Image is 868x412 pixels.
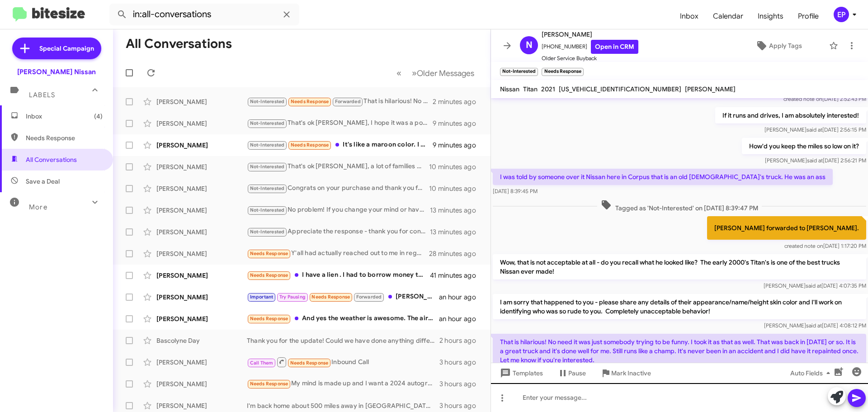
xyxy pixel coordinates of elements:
[26,133,103,142] span: Needs Response
[247,140,433,150] div: It's like a maroon color. I got it back in May but now I'm pregnant so I need to get something th...
[783,365,841,381] button: Auto Fields
[17,67,96,76] div: [PERSON_NAME] Nissan
[250,360,274,366] span: Call Them
[250,164,285,170] span: Not-Interested
[559,85,681,93] span: [US_VEHICLE_IDENTIFICATION_NUMBER]
[500,68,538,76] small: Not-Interested
[430,271,483,280] div: 41 minutes ago
[542,54,638,63] span: Older Service Buyback
[439,401,483,410] div: 3 hours ago
[291,99,329,104] span: Needs Response
[391,64,407,82] button: Previous
[26,112,103,121] span: Inbox
[439,314,483,323] div: an hour ago
[250,272,288,278] span: Needs Response
[791,3,826,29] a: Profile
[806,282,821,289] span: said at
[247,227,430,237] div: Appreciate the response - thank you for considering us!
[406,64,480,82] button: Next
[439,358,483,367] div: 3 hours ago
[156,184,247,193] div: [PERSON_NAME]
[156,379,247,388] div: [PERSON_NAME]
[807,126,822,133] span: said at
[750,3,791,29] a: Insights
[764,282,866,289] span: [PERSON_NAME] [DATE] 4:07:35 PM
[247,248,429,259] div: Y'all had actually reached out to me in regards to buying my vehicle
[783,95,866,102] span: [DATE] 2:52:43 PM
[417,68,474,78] span: Older Messages
[493,169,833,185] p: I was told by someone over it Nissan here in Corpus that is an old [DEMOGRAPHIC_DATA]'s truck. He...
[247,118,433,128] div: That's ok [PERSON_NAME], I hope it was a positive ownership experience and appreciate your respon...
[156,271,247,280] div: [PERSON_NAME]
[412,67,417,79] span: »
[429,162,483,171] div: 10 minutes ago
[26,177,60,186] span: Save a Deal
[784,242,823,249] span: created note on
[526,38,533,52] span: N
[542,68,583,76] small: Needs Response
[291,142,329,148] span: Needs Response
[156,206,247,215] div: [PERSON_NAME]
[783,95,822,102] span: created note on
[250,381,288,387] span: Needs Response
[498,365,543,381] span: Templates
[493,294,866,319] p: I am sorry that happened to you - please share any details of their appearance/name/height skin c...
[429,249,483,258] div: 28 minutes ago
[29,91,55,99] span: Labels
[247,313,439,324] div: And yes the weather is awesome. The air is sensational.
[593,365,658,381] button: Mark Inactive
[26,155,77,164] span: All Conversations
[156,141,247,150] div: [PERSON_NAME]
[247,96,433,107] div: That is hilarious! No need it was just somebody trying to be funny. I took it as that as well. Th...
[156,249,247,258] div: [PERSON_NAME]
[29,203,47,211] span: More
[493,254,866,279] p: Wow, that is not acceptable at all - do you recall what he looked like? The early 2000's Titan's ...
[250,229,285,235] span: Not-Interested
[333,98,363,106] span: Forwarded
[541,85,555,93] span: 2021
[156,227,247,237] div: [PERSON_NAME]
[247,183,429,194] div: Congrats on your purchase and thank you for considering us!
[279,294,306,300] span: Try Pausing
[250,207,285,213] span: Not-Interested
[247,356,439,368] div: Inbound Call
[790,365,834,381] span: Auto Fields
[156,358,247,367] div: [PERSON_NAME]
[247,161,429,172] div: That's ok [PERSON_NAME], a lot of families are struggling right now - things are getting better s...
[156,293,247,302] div: [PERSON_NAME]
[500,85,519,93] span: Nissan
[156,401,247,410] div: [PERSON_NAME]
[597,199,762,213] span: Tagged as 'Not-Interested' on [DATE] 8:39:47 PM
[764,322,866,329] span: [PERSON_NAME] [DATE] 4:08:12 PM
[673,3,706,29] a: Inbox
[542,40,638,54] span: [PHONE_NUMBER]
[715,107,866,123] p: If it runs and drives, I am absolutely interested!
[685,85,736,93] span: [PERSON_NAME]
[542,29,638,40] span: [PERSON_NAME]
[392,64,480,82] nav: Page navigation example
[707,216,866,240] p: [PERSON_NAME] forwarded to [PERSON_NAME].
[250,99,285,104] span: Not-Interested
[439,293,483,302] div: an hour ago
[250,251,288,256] span: Needs Response
[439,379,483,388] div: 3 hours ago
[247,270,430,280] div: I have a lien . I had to borrow money to send my daughter to college. I think I owe 8000 but not ...
[247,379,439,389] div: My mind is made up and I want a 2024 autograph blk on black low mileage. If I was younger it woul...
[12,38,101,59] a: Special Campaign
[109,4,299,25] input: Search
[311,294,350,300] span: Needs Response
[156,97,247,106] div: [PERSON_NAME]
[439,336,483,345] div: 2 hours ago
[491,365,550,381] button: Templates
[156,336,247,345] div: Bascolyne Day
[156,162,247,171] div: [PERSON_NAME]
[493,334,866,368] p: That is hilarious! No need it was just somebody trying to be funny. I took it as that as well. Th...
[611,365,651,381] span: Mark Inactive
[126,37,232,51] h1: All Conversations
[826,7,858,22] button: EP
[523,85,538,93] span: Titan
[250,120,285,126] span: Not-Interested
